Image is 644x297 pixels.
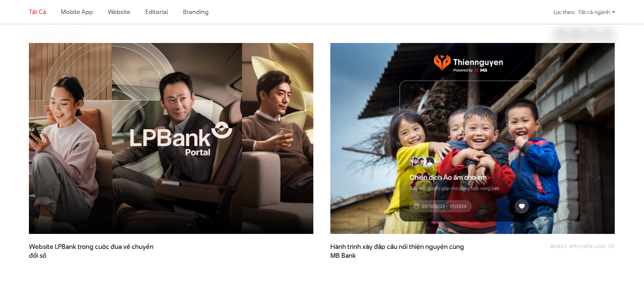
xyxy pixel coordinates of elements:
img: LPBank portal [15,33,328,243]
span: MB Bank [330,251,356,260]
div: Tất cả ngành [578,6,615,18]
a: Website [108,8,130,16]
img: thumb [330,43,615,234]
a: Tất cả [29,8,46,16]
a: Hành trình xây đắp cầu nối thiện nguyện cùngMB Bank [330,242,466,259]
a: Chiến lược số [578,243,615,249]
span: đổi số [29,251,46,260]
span: Website LPBank trong cuộc đua về chuyển [29,242,165,259]
div: Lọc theo: [554,6,575,18]
a: Website LPBank trong cuộc đua về chuyểnđổi số [29,242,165,259]
a: Branding [183,8,208,16]
a: Mobile app [550,243,577,249]
a: Editorial [145,8,168,16]
span: Hành trình xây đắp cầu nối thiện nguyện cùng [330,242,466,259]
a: Mobile app [61,8,93,16]
div: , [501,242,615,256]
